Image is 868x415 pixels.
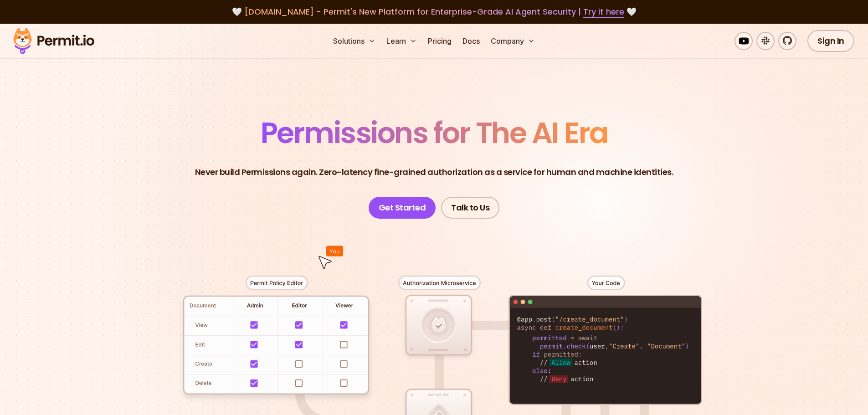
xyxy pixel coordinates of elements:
span: [DOMAIN_NAME] - Permit's New Platform for Enterprise-Grade AI Agent Security | [244,6,624,17]
img: Permit logo [9,26,98,56]
button: Solutions [329,32,379,50]
a: Try it here [583,6,624,18]
a: Pricing [424,32,455,50]
button: Company [487,32,539,50]
p: Never build Permissions again. Zero-latency fine-grained authorization as a service for human and... [195,166,673,179]
button: Learn [383,32,421,50]
a: Talk to Us [441,197,499,219]
a: Get Started [369,197,436,219]
div: 🤍 🤍 [22,5,846,18]
a: Docs [459,32,483,50]
span: Permissions for The AI Era [261,113,608,153]
a: Sign In [807,30,854,52]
